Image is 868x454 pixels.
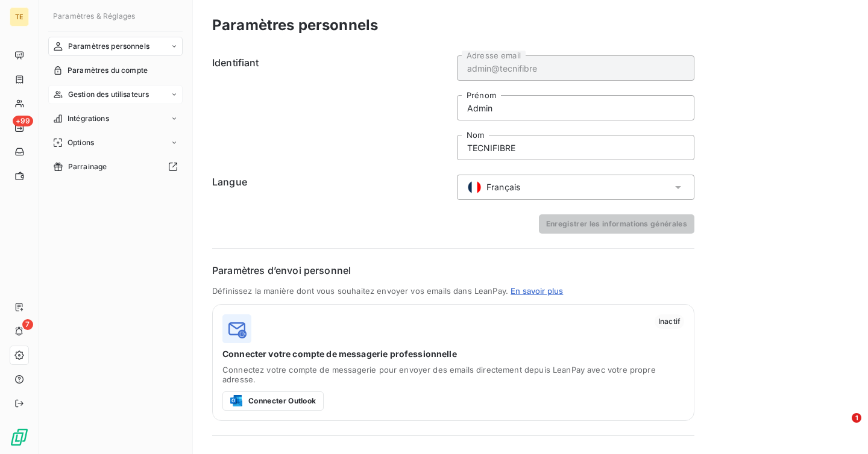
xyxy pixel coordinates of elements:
[22,319,33,330] span: 7
[48,61,183,80] a: Paramètres du compte
[212,14,378,36] h3: Paramètres personnels
[539,214,694,234] button: Enregistrer les informations générales
[68,89,149,100] span: Gestion des utilisateurs
[48,157,183,176] a: Parrainage
[457,55,694,81] input: placeholder
[222,314,251,343] img: logo
[68,113,109,124] span: Intégrations
[222,365,684,384] span: Connectez votre compte de messagerie pour envoyer des emails directement depuis LeanPay avec votr...
[68,137,94,148] span: Options
[222,348,684,360] span: Connecter votre compte de messagerie professionnelle
[68,65,148,76] span: Paramètres du compte
[222,391,324,411] button: Connecter Outlook
[852,413,861,423] span: 1
[486,181,520,193] span: Français
[212,55,450,160] h6: Identifiant
[212,286,508,296] span: Définissez la manière dont vous souhaitez envoyer vos emails dans LeanPay.
[212,175,450,200] h6: Langue
[457,95,694,120] input: placeholder
[511,286,563,296] a: En savoir plus
[10,7,29,26] div: TE
[68,161,107,172] span: Parrainage
[10,428,29,447] img: Logo LeanPay
[53,11,135,20] span: Paramètres & Réglages
[68,41,149,52] span: Paramètres personnels
[655,314,684,329] span: Inactif
[212,263,694,278] h6: Paramètres d’envoi personnel
[457,135,694,160] input: placeholder
[827,413,856,442] iframe: Intercom live chat
[13,116,33,126] span: +99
